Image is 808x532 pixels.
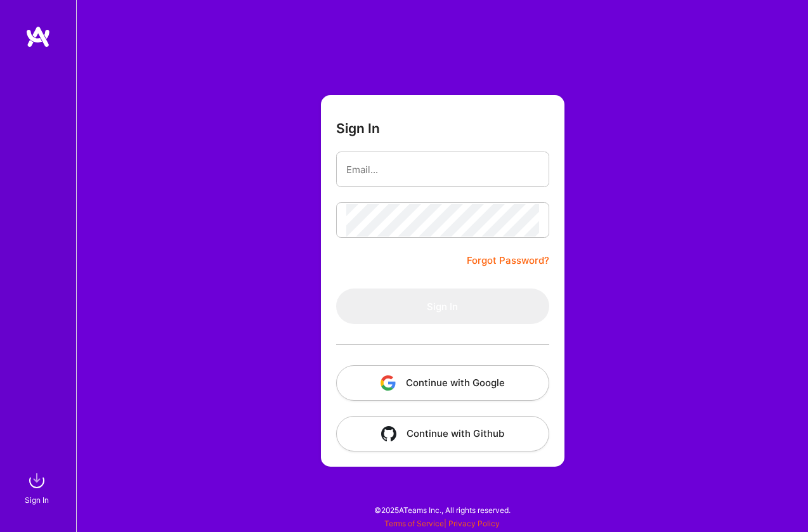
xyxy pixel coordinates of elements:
a: sign inSign In [27,468,49,507]
h3: Sign In [336,120,380,136]
img: icon [381,375,396,391]
button: Continue with Google [336,365,549,401]
a: Forgot Password? [467,253,549,268]
div: © 2025 ATeams Inc., All rights reserved. [76,494,808,526]
button: Continue with Github [336,416,549,451]
div: Sign In [25,493,49,507]
img: logo [25,25,51,48]
span: | [384,519,500,528]
a: Terms of Service [384,519,444,528]
a: Privacy Policy [448,519,500,528]
img: icon [381,426,396,441]
input: Email... [346,153,539,186]
img: sign in [24,468,49,493]
button: Sign In [336,289,549,324]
